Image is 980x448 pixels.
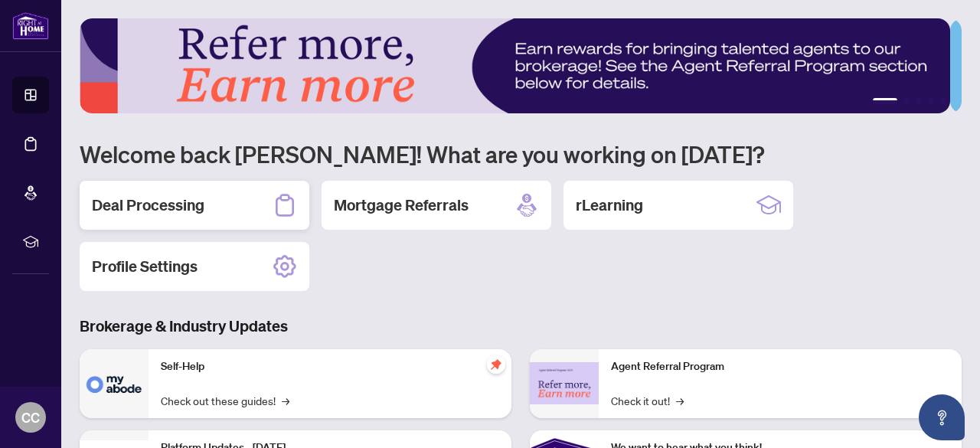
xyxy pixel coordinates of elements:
[916,98,922,104] button: 3
[873,98,897,104] button: 1
[80,18,950,113] img: Slide 0
[282,392,289,409] span: →
[80,139,962,168] h1: Welcome back [PERSON_NAME]! What are you working on [DATE]?
[161,392,289,409] a: Check out these guides!→
[676,392,684,409] span: →
[92,195,204,216] h2: Deal Processing
[12,11,49,40] img: logo
[487,355,505,374] span: pushpin
[576,195,643,216] h2: rLearning
[92,256,198,277] h2: Profile Settings
[928,98,934,104] button: 4
[21,407,40,428] span: CC
[611,392,684,409] a: Check it out!→
[161,358,499,375] p: Self-Help
[919,394,965,440] button: Open asap
[80,349,149,418] img: Self-Help
[611,358,949,375] p: Agent Referral Program
[80,316,962,337] h3: Brokerage & Industry Updates
[530,362,599,404] img: Agent Referral Program
[903,98,910,104] button: 2
[334,195,469,216] h2: Mortgage Referrals
[940,98,946,104] button: 5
